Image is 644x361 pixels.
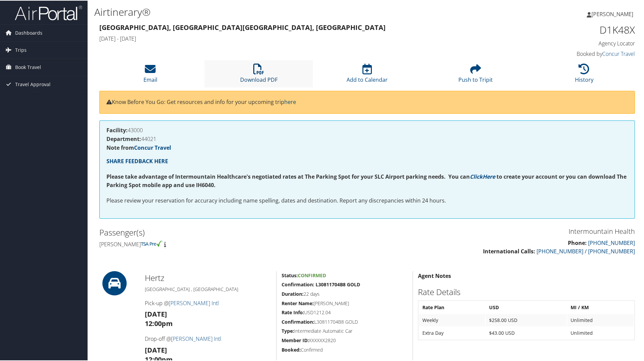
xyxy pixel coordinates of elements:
strong: Phone: [568,239,587,246]
h4: Booked by [509,49,635,57]
td: $43.00 USD [486,326,567,338]
a: Email [143,67,157,83]
a: Download PDF [240,67,278,83]
h4: [PERSON_NAME] [99,240,362,247]
span: Dashboards [15,24,42,41]
h5: 22 days [282,290,408,297]
strong: Booked: [282,346,301,352]
strong: [DATE] [145,309,167,318]
a: Concur Travel [602,49,635,57]
h5: Intermediate Automatic Car [282,327,408,334]
h4: 43000 [106,127,628,132]
td: Unlimited [567,326,634,338]
a: [PERSON_NAME] [587,3,640,24]
strong: Note from [106,143,171,151]
strong: 12:00pm [145,318,173,327]
h1: D1K48X [509,22,635,36]
h5: Confirmed [282,346,408,353]
th: Rate Plan [419,301,485,313]
h2: Rate Details [418,286,635,297]
a: Concur Travel [134,143,171,151]
a: Here [483,172,495,180]
strong: International Calls: [483,247,535,254]
th: USD [486,301,567,313]
a: Push to Tripit [458,67,493,83]
h5: USD1212.04 [282,309,408,315]
strong: Facility: [106,126,128,133]
strong: Confirmation: L30811704B8 GOLD [282,281,360,287]
td: $258.00 USD [486,314,567,326]
h5: XXXXXX2820 [282,336,408,343]
strong: Type: [282,327,294,333]
strong: Duration: [282,290,303,296]
h4: [DATE] - [DATE] [99,34,498,42]
p: Know Before You Go: Get resources and info for your upcoming trip [106,97,628,106]
h4: 44021 [106,136,628,141]
span: Confirmed [298,272,326,278]
a: Add to Calendar [347,67,388,83]
strong: [GEOGRAPHIC_DATA], [GEOGRAPHIC_DATA] [GEOGRAPHIC_DATA], [GEOGRAPHIC_DATA] [99,22,386,31]
h4: Agency Locator [509,39,635,46]
span: Trips [15,41,27,58]
a: [PHONE_NUMBER] [588,239,635,246]
a: [PHONE_NUMBER] / [PHONE_NUMBER] [537,247,635,254]
h4: Drop-off @ [145,334,271,342]
strong: Rate Info: [282,309,304,315]
th: MI / KM [567,301,634,313]
span: [PERSON_NAME] [591,10,633,17]
td: Unlimited [567,314,634,326]
a: Click [470,172,483,180]
h4: Pick-up @ [145,299,271,306]
img: tsa-precheck.png [141,240,163,246]
span: Travel Approval [15,75,51,92]
img: airportal-logo.png [15,4,82,20]
a: [PERSON_NAME] Intl [169,299,219,306]
a: here [284,98,296,105]
strong: [DATE] [145,345,167,354]
h2: Hertz [145,272,271,283]
strong: Renter Name: [282,299,314,306]
strong: Department: [106,135,141,142]
strong: Confirmation: [282,318,314,324]
p: Please review your reservation for accuracy including name spelling, dates and destination. Repor... [106,196,628,205]
h3: Intermountain Health [372,226,635,236]
a: SHARE FEEDBACK HERE [106,157,168,164]
span: Book Travel [15,58,41,75]
h2: Passenger(s) [99,226,362,238]
strong: Member ID: [282,336,309,343]
h5: L30811704B8 GOLD [282,318,408,325]
h5: [GEOGRAPHIC_DATA] , [GEOGRAPHIC_DATA] [145,285,271,292]
a: History [575,67,593,83]
strong: Agent Notes [418,272,451,279]
td: Extra Day [419,326,485,338]
h5: [PERSON_NAME] [282,299,408,306]
strong: Please take advantage of Intermountain Healthcare's negotiated rates at The Parking Spot for your... [106,172,470,180]
strong: Status: [282,272,298,278]
a: [PERSON_NAME] Intl [171,334,221,342]
td: Weekly [419,314,485,326]
h1: Airtinerary® [94,4,458,19]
